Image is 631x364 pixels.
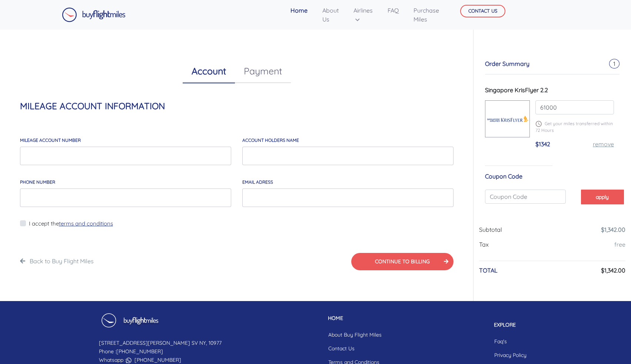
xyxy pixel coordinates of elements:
span: Singapore KrisFlyer 2.2 [485,86,548,94]
a: Privacy Policy [488,348,532,362]
img: Buy Flight Miles Footer Logo [99,313,160,333]
a: [PHONE_NUMBER] [116,348,163,355]
a: Payment [235,59,291,83]
img: schedule.png [535,121,542,127]
a: Back to Buy Flight Miles [30,257,94,265]
span: Tax [479,241,489,248]
a: terms and conditions [59,220,113,227]
label: email adress [242,179,273,186]
img: Singapore-KrisFlyer.png [485,109,529,129]
a: Account [183,59,235,83]
h6: $1,342.00 [601,267,625,274]
p: EXPLORE [488,321,532,329]
button: CONTACT US [460,5,505,17]
span: 1 [609,59,620,69]
input: Coupon Code [485,190,566,204]
a: free [614,241,625,248]
a: Faq's [488,335,532,348]
a: Contact Us [322,342,388,355]
span: Subtotal [479,226,502,233]
span: Order Summary [485,60,529,67]
a: About Buy Flight Miles [322,328,388,342]
img: Buy Flight Miles Logo [62,7,126,22]
a: remove [593,140,614,148]
a: $1,342.00 [601,226,625,233]
span: $1342 [535,140,550,148]
label: I accept the [29,220,113,228]
label: account holders NAME [242,137,299,144]
a: Home [288,3,310,18]
a: Purchase Miles [411,3,442,27]
a: [PHONE_NUMBER] [134,357,181,363]
h4: MILEAGE ACCOUNT INFORMATION [20,101,454,111]
h6: TOTAL [479,267,498,274]
a: Buy Flight Miles Logo [62,6,126,24]
a: Airlines [351,3,376,27]
p: Get your miles transferred within 72 Hours [535,120,614,134]
span: Coupon Code [485,173,522,180]
label: MILEAGE account number [20,137,81,144]
p: HOME [322,314,388,322]
img: whatsapp icon [126,358,132,363]
button: CONTINUE TO BILLING [351,253,454,270]
a: About Us [319,3,342,27]
button: apply [581,190,624,204]
label: Phone Number [20,179,55,186]
a: FAQ [385,3,402,18]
